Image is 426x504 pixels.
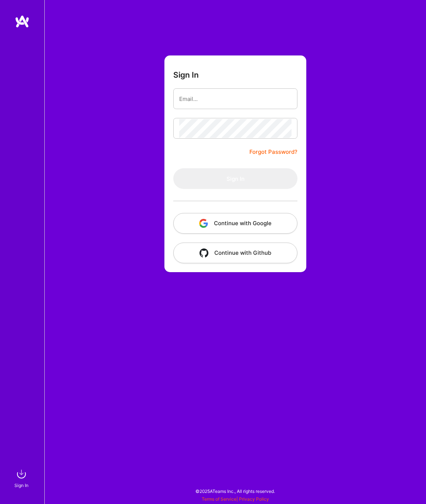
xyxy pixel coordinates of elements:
[173,70,199,80] h3: Sign In
[173,168,297,189] button: Sign In
[44,482,426,500] div: © 2025 ATeams Inc., All rights reserved.
[14,467,29,481] img: sign in
[16,467,29,489] a: sign inSign In
[202,496,269,502] span: |
[249,148,297,156] a: Forgot Password?
[173,243,297,263] button: Continue with Github
[239,496,269,502] a: Privacy Policy
[15,15,30,28] img: logo
[199,219,208,228] img: icon
[173,213,297,234] button: Continue with Google
[200,248,208,257] img: icon
[179,89,292,108] input: Email...
[202,496,236,502] a: Terms of Service
[14,481,28,489] div: Sign In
